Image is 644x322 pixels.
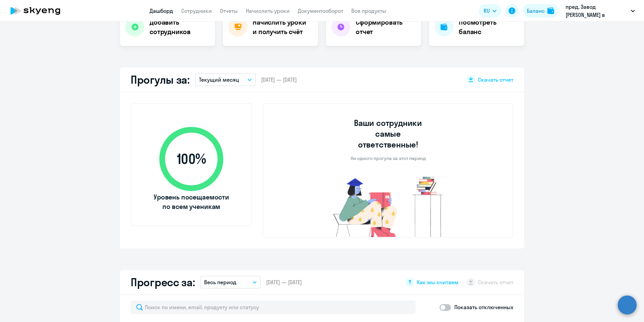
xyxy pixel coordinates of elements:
a: Отчеты [220,7,238,14]
span: RU [484,7,490,15]
button: Текущий месяц [195,73,256,86]
span: 100 % [153,151,230,167]
button: Весь период [200,276,261,289]
a: Документооборот [298,7,343,14]
h2: Прогулы за: [131,73,190,86]
img: no-truants [321,175,456,237]
input: Поиск по имени, email, продукту или статусу [131,300,416,314]
img: balance [547,7,554,14]
h4: Сформировать отчет [356,18,416,36]
div: Баланс [527,7,545,15]
p: Показать отключенных [454,303,513,311]
span: [DATE] — [DATE] [266,278,302,286]
h4: Посмотреть баланс [459,18,519,36]
span: Как мы считаем [417,278,458,286]
p: Ни одного прогула за этот период [351,155,426,161]
span: Уровень посещаемости по всем ученикам [153,192,230,211]
h4: Добавить сотрудников [150,18,210,36]
a: Начислить уроки [246,7,290,14]
h2: Прогресс за: [131,275,195,289]
h4: Начислить уроки и получить счёт [253,18,311,36]
button: RU [479,4,501,18]
a: Дашборд [150,7,173,14]
h3: Ваши сотрудники самые ответственные! [345,117,431,150]
span: Скачать отчет [478,76,513,83]
p: пред, Завод [PERSON_NAME] в [GEOGRAPHIC_DATA], [GEOGRAPHIC_DATA] [566,3,628,19]
p: Текущий месяц [199,76,239,84]
a: Все продукты [351,7,386,14]
a: Сотрудники [181,7,212,14]
p: Весь период [204,278,236,286]
span: [DATE] — [DATE] [261,76,297,83]
button: Балансbalance [523,4,558,18]
button: пред, Завод [PERSON_NAME] в [GEOGRAPHIC_DATA], [GEOGRAPHIC_DATA] [562,3,638,19]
